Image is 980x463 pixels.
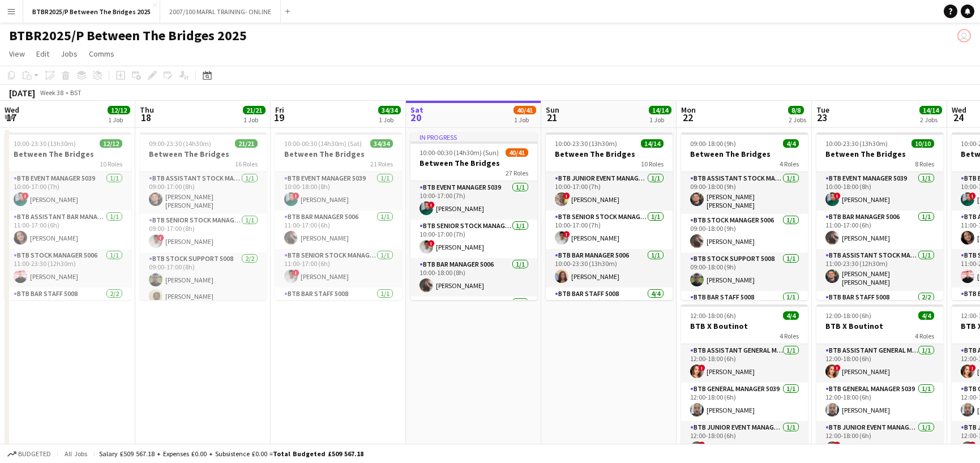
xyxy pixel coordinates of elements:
[293,192,299,199] span: !
[825,311,871,320] span: 12:00-18:00 (6h)
[815,111,829,124] span: 23
[273,449,363,458] span: Total Budgeted £509 567.18
[284,139,362,148] span: 10:00-00:30 (14h30m) (Sat)
[969,441,976,448] span: !
[555,139,617,148] span: 10:00-23:30 (13h30m)
[816,291,943,346] app-card-role: BTB Bar Staff 50082/2
[37,88,66,97] span: Week 38
[5,172,131,211] app-card-role: BTB Event Manager 50391/110:00-17:00 (7h)![PERSON_NAME]
[243,106,266,114] span: 21/21
[544,111,559,124] span: 21
[420,148,499,157] span: 10:00-00:30 (14h30m) (Sun)
[243,115,265,124] div: 1 Job
[920,115,942,124] div: 2 Jobs
[649,106,671,114] span: 14/14
[915,332,934,340] span: 4 Roles
[5,105,19,115] span: Wed
[911,139,934,148] span: 10/10
[275,249,402,288] app-card-role: BTB Senior Stock Manager 50061/111:00-17:00 (6h)![PERSON_NAME]
[5,288,131,342] app-card-role: BTB Bar Staff 50082/211:30-17:30 (6h)
[410,132,537,300] app-job-card: In progress10:00-00:30 (14h30m) (Sun)40/41Between The Bridges27 RolesBTB Event Manager 50391/110:...
[56,46,82,61] a: Jobs
[780,160,799,168] span: 4 Roles
[140,132,267,300] app-job-card: 09:00-23:30 (14h30m)21/21Between The Bridges16 RolesBTB Assistant Stock Manager 50061/109:00-17:0...
[157,234,164,241] span: !
[546,249,673,288] app-card-role: BTB Bar Manager 50061/110:00-23:30 (13h30m)[PERSON_NAME]
[235,139,258,148] span: 21/21
[5,46,29,61] a: View
[816,421,943,460] app-card-role: BTB Junior Event Manager 50391/112:00-18:00 (6h)![PERSON_NAME]
[546,172,673,211] app-card-role: BTB Junior Event Manager 50391/110:00-17:00 (7h)![PERSON_NAME]
[546,149,673,159] h3: Between The Bridges
[108,115,130,124] div: 1 Job
[780,332,799,340] span: 4 Roles
[681,214,808,252] app-card-role: BTB Stock Manager 50061/109:00-18:00 (9h)[PERSON_NAME]
[140,172,267,214] app-card-role: BTB Assistant Stock Manager 50061/109:00-17:00 (8h)[PERSON_NAME] [PERSON_NAME]
[969,192,976,199] span: !
[9,49,25,59] span: View
[681,172,808,214] app-card-role: BTB Assistant Stock Manager 50061/109:00-18:00 (9h)[PERSON_NAME] [PERSON_NAME]
[681,321,808,331] h3: BTB X Boutinot
[428,202,435,208] span: !
[783,311,799,320] span: 4/4
[275,132,402,300] div: 10:00-00:30 (14h30m) (Sat)34/34Between The Bridges21 RolesBTB Event Manager 50391/110:00-18:00 (8...
[370,160,393,168] span: 21 Roles
[23,1,160,23] button: BTBR2025/P Between The Bridges 2025
[140,149,267,159] h3: Between The Bridges
[952,105,966,115] span: Wed
[273,111,284,124] span: 19
[275,105,284,115] span: Fri
[681,252,808,291] app-card-role: BTB Stock support 50081/109:00-18:00 (9h)[PERSON_NAME]
[816,249,943,291] app-card-role: BTB Assistant Stock Manager 50061/111:00-23:30 (12h30m)[PERSON_NAME] [PERSON_NAME]
[690,311,736,320] span: 12:00-18:00 (6h)
[138,111,154,124] span: 18
[783,139,799,148] span: 4/4
[816,105,829,115] span: Tue
[957,29,971,42] app-user-avatar: Amy Cane
[563,231,570,238] span: !
[9,27,247,44] h1: BTBR2025/P Between The Bridges 2025
[275,288,402,326] app-card-role: BTB Bar Staff 50081/111:30-17:30 (6h)
[140,252,267,307] app-card-role: BTB Stock support 50082/209:00-17:00 (8h)[PERSON_NAME][PERSON_NAME]
[140,105,154,115] span: Thu
[546,211,673,249] app-card-role: BTB Senior Stock Manager 50061/110:00-17:00 (7h)![PERSON_NAME]
[834,192,841,199] span: !
[275,211,402,249] app-card-role: BTB Bar Manager 50061/111:00-17:00 (6h)[PERSON_NAME]
[89,49,114,59] span: Comms
[428,240,435,247] span: !
[61,49,78,59] span: Jobs
[100,139,122,148] span: 12/12
[789,115,806,124] div: 2 Jobs
[410,258,537,297] app-card-role: BTB Bar Manager 50061/110:00-18:00 (8h)[PERSON_NAME]
[410,297,537,335] app-card-role: BTB Junior Event Manager 50391/1
[18,450,51,458] span: Budgeted
[410,181,537,220] app-card-role: BTB Event Manager 50391/110:00-17:00 (7h)![PERSON_NAME]
[546,132,673,300] app-job-card: 10:00-23:30 (13h30m)14/14Between The Bridges10 RolesBTB Junior Event Manager 50391/110:00-17:00 (...
[235,160,258,168] span: 16 Roles
[100,160,122,168] span: 10 Roles
[563,192,570,199] span: !
[681,105,696,115] span: Mon
[788,106,804,114] span: 8/8
[3,111,19,124] span: 17
[22,192,29,199] span: !
[681,132,808,300] app-job-card: 09:00-18:00 (9h)4/4Between The Bridges4 RolesBTB Assistant Stock Manager 50061/109:00-18:00 (9h)[...
[5,249,131,288] app-card-role: BTB Stock Manager 50061/111:00-23:30 (12h30m)[PERSON_NAME]
[9,87,35,98] div: [DATE]
[950,111,966,124] span: 24
[681,421,808,460] app-card-role: BTB Junior Event Manager 50391/112:00-18:00 (6h)![PERSON_NAME]
[649,115,671,124] div: 1 Job
[816,149,943,159] h3: Between The Bridges
[513,106,536,114] span: 40/41
[140,214,267,252] app-card-role: BTB Senior Stock Manager 50061/109:00-17:00 (8h)![PERSON_NAME]
[410,158,537,168] h3: Between The Bridges
[918,311,934,320] span: 4/4
[681,149,808,159] h3: Between The Bridges
[816,132,943,300] app-job-card: 10:00-23:30 (13h30m)10/10Between The Bridges8 RolesBTB Event Manager 50391/110:00-18:00 (8h)![PER...
[370,139,393,148] span: 34/34
[919,106,942,114] span: 14/14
